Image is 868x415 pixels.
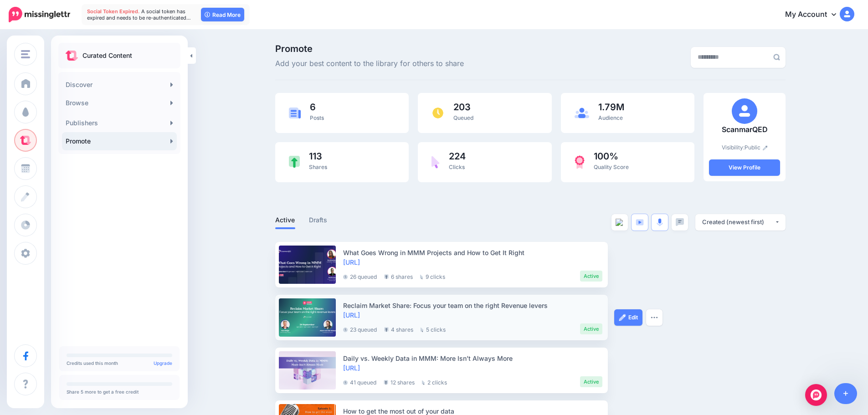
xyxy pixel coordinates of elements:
[763,145,768,150] img: pencil.png
[289,108,301,118] img: article-blue.png
[384,376,415,387] li: 12 shares
[709,143,780,152] p: Visibility:
[343,380,348,385] img: clock-grey-darker.png
[384,380,388,385] img: share-grey.png
[310,114,324,121] span: Posts
[343,323,377,334] li: 23 queued
[62,94,177,112] a: Browse
[343,248,602,257] div: What Goes Wrong in MMM Projects and How to Get It Right
[343,364,360,372] a: [URL]
[776,4,854,26] a: My Account
[702,218,775,226] div: Created (newest first)
[87,8,140,15] span: Social Token Expired.
[695,214,786,231] button: Created (newest first)
[384,274,389,279] img: share-grey.png
[676,218,684,226] img: chat-square-grey.png
[453,114,473,121] span: Queued
[575,155,585,169] img: prize-red.png
[619,314,626,321] img: pencil-white.png
[580,323,602,334] li: Active
[309,152,327,161] span: 113
[449,164,465,170] span: Clicks
[651,316,658,319] img: dots.png
[275,44,464,53] span: Promote
[598,114,623,121] span: Audience
[275,58,464,70] span: Add your best content to the library for others to share
[343,271,377,282] li: 26 queued
[310,102,324,112] span: 6
[580,376,602,387] li: Active
[62,132,177,150] a: Promote
[87,8,191,21] span: A social token has expired and needs to be re-authenticated…
[449,152,466,161] span: 224
[575,108,589,118] img: users-blue.png
[636,219,644,225] img: video-blue.png
[82,50,132,61] p: Curated Content
[309,164,327,170] span: Shares
[614,309,642,326] a: Edit
[732,98,757,124] img: user_default_image.png
[343,311,360,319] a: [URL]
[343,328,348,332] img: clock-grey-darker.png
[384,323,413,334] li: 4 shares
[201,8,244,21] a: Read More
[343,354,602,363] div: Daily vs. Weekly Data in MMM: More Isn’t Always More
[343,258,360,266] a: [URL]
[594,152,629,161] span: 100%
[275,215,295,225] a: Active
[453,102,473,112] span: 203
[709,124,780,136] p: ScanmarQED
[343,275,348,279] img: clock-grey-darker.png
[343,376,376,387] li: 41 queued
[421,323,446,334] li: 5 clicks
[9,7,70,22] img: Missinglettr
[709,159,780,176] a: View Profile
[422,376,447,387] li: 2 clicks
[431,156,440,169] img: pointer-purple.png
[420,275,423,279] img: pointer-grey.png
[598,102,624,112] span: 1.79M
[421,328,424,332] img: pointer-grey.png
[420,271,445,282] li: 9 clicks
[309,215,328,225] a: Drafts
[580,271,602,282] li: Active
[343,301,602,310] div: Reclaim Market Share: Focus your team on the right Revenue levers
[62,76,177,94] a: Discover
[384,271,413,282] li: 6 shares
[594,164,629,170] span: Quality Score
[657,218,663,226] img: microphone.png
[805,384,827,406] div: Open Intercom Messenger
[422,380,425,385] img: pointer-grey.png
[66,51,78,61] img: curate.png
[62,114,177,132] a: Publishers
[745,144,768,151] a: Public
[773,54,780,61] img: search-grey-6.png
[616,219,624,226] img: article--grey.png
[21,50,30,58] img: menu.png
[384,327,389,332] img: share-grey.png
[289,156,300,168] img: share-green.png
[431,107,444,119] img: clock.png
